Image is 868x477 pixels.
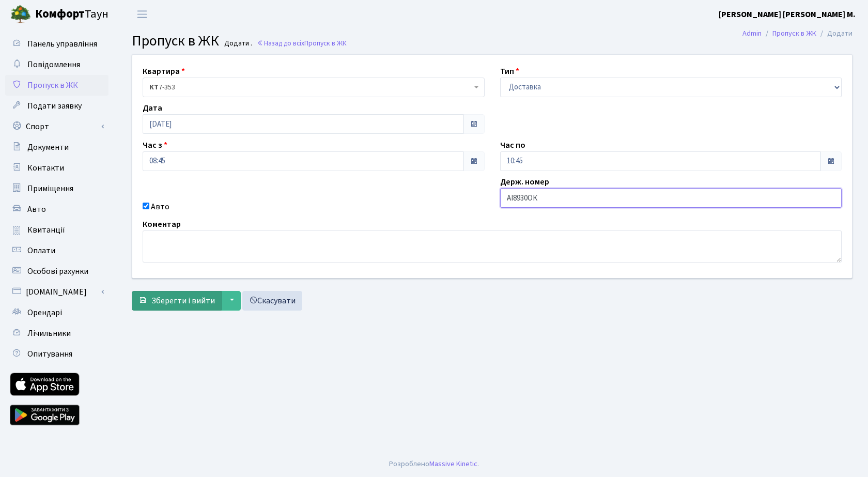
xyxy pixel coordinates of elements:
[5,220,109,240] a: Квитанції
[27,100,82,112] span: Подати заявку
[5,96,109,116] a: Подати заявку
[5,158,109,178] a: Контакти
[429,458,477,469] a: Massive Kinetic
[129,6,155,23] button: Переключити навігацію
[143,139,167,151] label: Час з
[5,137,109,158] a: Документи
[5,178,109,199] a: Приміщення
[35,6,85,22] b: Комфорт
[132,30,219,51] span: Пропуск в ЖК
[27,162,64,174] span: Контакти
[27,348,72,360] span: Опитування
[151,201,169,213] label: Авто
[5,323,109,344] a: Лічильники
[719,8,856,21] a: [PERSON_NAME] [PERSON_NAME] М.
[389,458,479,470] div: Розроблено .
[5,54,109,75] a: Повідомлення
[27,142,69,153] span: Документи
[222,39,252,48] small: Додати .
[500,65,519,78] label: Тип
[27,266,88,277] span: Особові рахунки
[27,38,97,50] span: Панель управління
[27,245,55,256] span: Оплати
[500,188,842,208] input: AA0001AA
[27,59,80,70] span: Повідомлення
[27,328,71,339] span: Лічильники
[151,295,215,306] span: Зберегти і вийти
[5,261,109,282] a: Особові рахунки
[10,4,31,25] img: logo.png
[5,199,109,220] a: Авто
[27,80,78,91] span: Пропуск в ЖК
[132,291,222,311] button: Зберегти і вийти
[727,23,868,44] nav: breadcrumb
[149,82,472,93] span: <b>КТ</b>&nbsp;&nbsp;&nbsp;&nbsp;7-353
[27,307,62,318] span: Орендарі
[500,139,525,151] label: Час по
[772,28,816,39] a: Пропуск в ЖК
[27,204,46,215] span: Авто
[27,183,73,194] span: Приміщення
[143,78,485,97] span: <b>КТ</b>&nbsp;&nbsp;&nbsp;&nbsp;7-353
[5,282,109,302] a: [DOMAIN_NAME]
[143,218,181,230] label: Коментар
[500,176,549,188] label: Держ. номер
[35,6,109,23] span: Таун
[5,240,109,261] a: Оплати
[5,34,109,54] a: Панель управління
[304,38,347,48] span: Пропуск в ЖК
[149,82,159,93] b: КТ
[719,9,856,20] b: [PERSON_NAME] [PERSON_NAME] М.
[5,344,109,364] a: Опитування
[143,102,162,114] label: Дата
[5,116,109,137] a: Спорт
[27,224,65,236] span: Квитанції
[5,75,109,96] a: Пропуск в ЖК
[5,302,109,323] a: Орендарі
[257,38,347,48] a: Назад до всіхПропуск в ЖК
[742,28,762,39] a: Admin
[242,291,302,311] a: Скасувати
[143,65,185,78] label: Квартира
[816,28,853,39] li: Додати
